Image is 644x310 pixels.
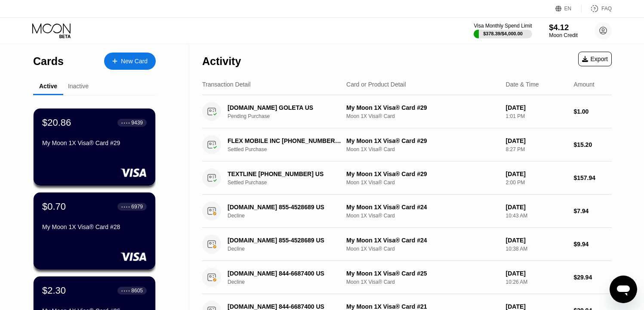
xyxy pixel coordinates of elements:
[506,246,567,252] div: 10:38 AM
[228,180,351,186] div: Settled Purchase
[131,288,143,294] div: 8605
[346,279,499,285] div: Moon 1X Visa® Card
[506,237,567,244] div: [DATE]
[346,113,499,119] div: Moon 1X Visa® Card
[33,55,64,68] div: Cards
[228,146,351,152] div: Settled Purchase
[549,32,578,38] div: Moon Credit
[39,83,57,90] div: Active
[506,213,567,219] div: 10:43 AM
[564,6,572,12] div: EN
[346,104,499,111] div: My Moon 1X Visa® Card #29
[506,137,567,144] div: [DATE]
[601,6,612,12] div: FAQ
[346,180,499,186] div: Moon 1X Visa® Card
[582,56,608,62] div: Export
[68,83,89,90] div: Inactive
[346,270,499,277] div: My Moon 1X Visa® Card #25
[42,285,66,296] div: $2.30
[346,246,499,252] div: Moon 1X Visa® Card
[202,261,612,294] div: [DOMAIN_NAME] 844-6687400 USDeclineMy Moon 1X Visa® Card #25Moon 1X Visa® Card[DATE]10:26 AM$29.94
[573,174,612,181] div: $157.94
[121,121,130,124] div: ● ● ● ●
[42,139,147,146] div: My Moon 1X Visa® Card #29
[346,204,499,211] div: My Moon 1X Visa® Card #24
[346,170,499,177] div: My Moon 1X Visa® Card #29
[506,180,567,186] div: 2:00 PM
[506,170,567,177] div: [DATE]
[202,55,241,68] div: Activity
[42,223,147,230] div: My Moon 1X Visa® Card #28
[474,23,532,38] div: Visa Monthly Spend Limit$378.39/$4,000.00
[42,117,71,128] div: $20.86
[506,146,567,152] div: 8:27 PM
[121,289,130,292] div: ● ● ● ●
[202,95,612,128] div: [DOMAIN_NAME] GOLETA USPending PurchaseMy Moon 1X Visa® Card #29Moon 1X Visa® Card[DATE]1:01 PM$1.00
[549,23,578,38] div: $4.12Moon Credit
[228,104,342,111] div: [DOMAIN_NAME] GOLETA US
[573,141,612,148] div: $15.20
[121,205,130,208] div: ● ● ● ●
[506,113,567,119] div: 1:01 PM
[34,108,155,186] div: $20.86● ● ● ●9439My Moon 1X Visa® Card #29
[131,120,143,126] div: 9439
[34,192,155,270] div: $0.70● ● ● ●6979My Moon 1X Visa® Card #28
[506,81,539,88] div: Date & Time
[346,237,499,244] div: My Moon 1X Visa® Card #24
[573,81,594,88] div: Amount
[506,279,567,285] div: 10:26 AM
[578,52,612,66] div: Export
[549,23,578,32] div: $4.12
[228,270,342,277] div: [DOMAIN_NAME] 844-6687400 US
[573,241,612,248] div: $9.94
[228,170,342,177] div: TEXTLINE [PHONE_NUMBER] US
[202,128,612,161] div: FLEX MOBILE INC [PHONE_NUMBER] USSettled PurchaseMy Moon 1X Visa® Card #29Moon 1X Visa® Card[DATE...
[346,81,406,88] div: Card or Product Detail
[202,81,250,88] div: Transaction Detail
[202,161,612,195] div: TEXTLINE [PHONE_NUMBER] USSettled PurchaseMy Moon 1X Visa® Card #29Moon 1X Visa® Card[DATE]2:00 P...
[582,4,612,13] div: FAQ
[202,228,612,261] div: [DOMAIN_NAME] 855-4528689 USDeclineMy Moon 1X Visa® Card #24Moon 1X Visa® Card[DATE]10:38 AM$9.94
[228,204,342,211] div: [DOMAIN_NAME] 855-4528689 US
[555,4,582,13] div: EN
[228,137,342,144] div: FLEX MOBILE INC [PHONE_NUMBER] US
[346,213,499,219] div: Moon 1X Visa® Card
[483,31,523,36] div: $378.39 / $4,000.00
[228,246,351,252] div: Decline
[573,108,612,115] div: $1.00
[42,201,66,212] div: $0.70
[228,279,351,285] div: Decline
[610,276,637,303] iframe: Button to launch messaging window
[346,146,499,152] div: Moon 1X Visa® Card
[228,303,342,310] div: [DOMAIN_NAME] 844-6687400 US
[346,137,499,144] div: My Moon 1X Visa® Card #29
[506,104,567,111] div: [DATE]
[346,303,499,310] div: My Moon 1X Visa® Card #21
[121,58,148,65] div: New Card
[104,53,156,70] div: New Card
[506,270,567,277] div: [DATE]
[202,195,612,228] div: [DOMAIN_NAME] 855-4528689 USDeclineMy Moon 1X Visa® Card #24Moon 1X Visa® Card[DATE]10:43 AM$7.94
[573,208,612,214] div: $7.94
[228,113,351,119] div: Pending Purchase
[228,213,351,219] div: Decline
[474,23,532,29] div: Visa Monthly Spend Limit
[573,274,612,281] div: $29.94
[506,204,567,211] div: [DATE]
[131,204,143,210] div: 6979
[228,237,342,244] div: [DOMAIN_NAME] 855-4528689 US
[506,303,567,310] div: [DATE]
